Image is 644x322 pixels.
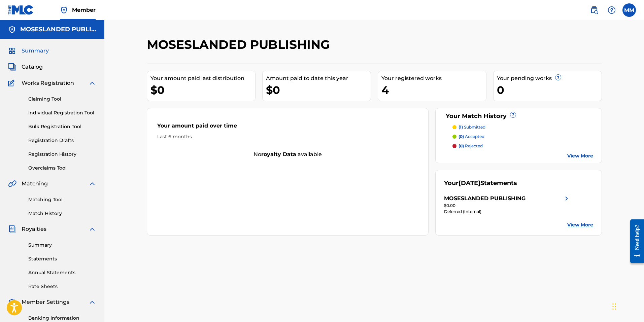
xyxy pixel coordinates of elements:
iframe: Chat Widget [610,290,644,322]
img: Works Registration [8,79,17,87]
span: Summary [22,47,49,55]
a: MOSESLANDED PUBLISHINGright chevron icon$0.00Deferred (Internal) [444,194,571,215]
img: Member Settings [8,298,16,306]
a: (1) submitted [452,124,593,130]
img: help [608,6,616,14]
div: Your pending works [497,74,602,82]
div: Help [605,3,618,17]
span: Royalties [22,225,46,233]
div: No available [147,150,429,158]
a: Bulk Registration Tool [28,123,96,130]
div: Drag [612,296,616,317]
img: search [590,6,598,14]
p: accepted [459,134,484,140]
span: ? [555,75,561,80]
a: Registration History [28,151,96,158]
span: Catalog [22,63,43,71]
a: Banking Information [28,315,96,322]
a: Statements [28,255,96,262]
div: Deferred (Internal) [444,209,571,215]
div: $0 [150,82,255,98]
p: submitted [459,124,485,130]
a: Summary [28,242,96,249]
a: Registration Drafts [28,137,96,144]
span: Member Settings [22,298,69,306]
div: Your amount paid over time [157,122,418,133]
span: Member [72,6,96,14]
a: Annual Statements [28,269,96,276]
strong: royalty data [261,151,296,157]
div: Your Match History [444,112,593,121]
img: right chevron icon [563,194,571,203]
img: Top Rightsholder [60,6,68,14]
a: View More [567,152,593,159]
img: Catalog [8,63,16,71]
div: Last 6 months [157,133,418,140]
a: Individual Registration Tool [28,109,96,116]
img: expand [88,180,96,188]
a: CatalogCatalog [8,63,43,71]
a: Public Search [587,3,601,17]
div: Your amount paid last distribution [150,74,255,82]
a: Match History [28,210,96,217]
div: Your Statements [444,179,517,188]
a: (0) rejected [452,143,593,149]
a: Claiming Tool [28,96,96,103]
img: Matching [8,180,16,188]
div: User Menu [622,3,636,17]
h2: MOSESLANDED PUBLISHING [147,37,333,52]
span: Works Registration [22,79,74,87]
img: Royalties [8,225,16,233]
img: MLC Logo [8,5,34,15]
div: MOSESLANDED PUBLISHING [444,194,526,203]
a: SummarySummary [8,47,49,55]
a: Matching Tool [28,196,96,203]
img: expand [88,225,96,233]
span: [DATE] [459,179,480,187]
a: (0) accepted [452,134,593,140]
span: Matching [22,180,48,188]
span: (0) [459,143,464,148]
img: expand [88,79,96,87]
div: $0 [266,82,371,98]
div: Your registered works [381,74,486,82]
div: Amount paid to date this year [266,74,371,82]
h5: MOSESLANDED PUBLISHING [20,26,96,33]
img: Summary [8,47,16,55]
iframe: Resource Center [625,214,644,268]
div: 4 [381,82,486,98]
span: (0) [459,134,464,139]
a: Overclaims Tool [28,165,96,172]
a: View More [567,221,593,228]
img: expand [88,298,96,306]
img: Accounts [8,26,16,34]
div: $0.00 [444,203,571,209]
p: rejected [459,143,483,149]
span: ? [510,112,516,117]
span: (1) [459,124,463,130]
div: 0 [497,82,602,98]
a: Rate Sheets [28,283,96,290]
